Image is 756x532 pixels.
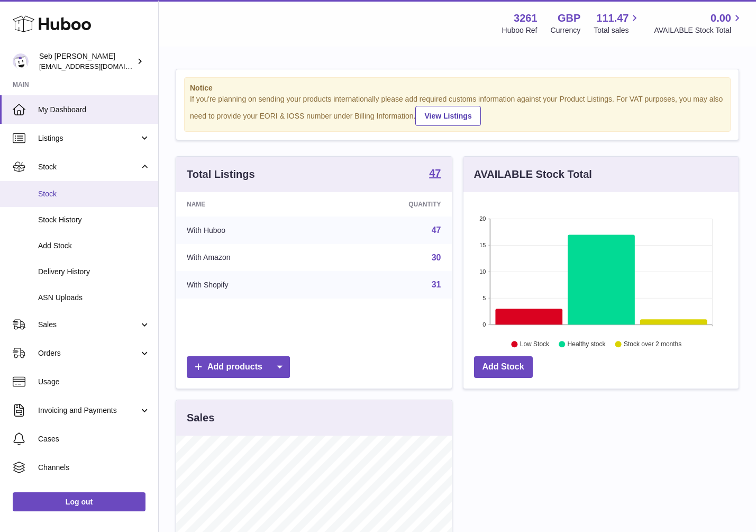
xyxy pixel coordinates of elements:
text: Stock over 2 months [624,340,681,348]
text: Healthy stock [567,340,606,348]
text: 5 [482,295,486,301]
h3: Sales [187,411,214,425]
text: 15 [479,242,486,248]
span: [EMAIL_ADDRESS][DOMAIN_NAME] [39,62,156,70]
span: Stock History [38,215,150,225]
text: 10 [479,268,486,275]
div: If you're planning on sending your products internationally please add required customs informati... [190,94,725,126]
div: Currency [551,25,581,35]
h3: Total Listings [187,167,255,182]
a: Add products [187,356,290,378]
th: Quantity [327,192,452,217]
a: 30 [432,253,441,262]
span: ASN Uploads [38,293,150,303]
span: Sales [38,320,139,330]
strong: 3261 [514,11,538,25]
span: Stock [38,189,150,199]
span: Total sales [594,25,641,35]
span: My Dashboard [38,105,150,115]
a: 31 [432,280,441,289]
td: With Shopify [176,271,327,299]
span: Channels [38,463,150,473]
th: Name [176,192,327,217]
span: AVAILABLE Stock Total [654,25,743,35]
span: Listings [38,133,139,143]
img: ecom@bravefoods.co.uk [13,53,29,69]
text: Low Stock [520,340,549,348]
a: View Listings [415,106,480,126]
a: 0.00 AVAILABLE Stock Total [654,11,743,35]
a: Log out [13,492,145,511]
span: Delivery History [38,267,150,277]
div: Huboo Ref [502,25,538,35]
span: Orders [38,348,139,358]
text: 20 [479,215,486,222]
strong: GBP [558,11,580,25]
span: Cases [38,434,150,444]
a: 111.47 Total sales [594,11,641,35]
strong: 47 [429,168,441,178]
span: Add Stock [38,241,150,251]
div: Seb [PERSON_NAME] [39,51,134,71]
span: 111.47 [596,11,629,25]
strong: Notice [190,83,725,93]
td: With Amazon [176,244,327,272]
a: Add Stock [474,356,533,378]
span: Stock [38,162,139,172]
span: 0.00 [711,11,731,25]
a: 47 [432,226,441,235]
td: With Huboo [176,217,327,244]
h3: AVAILABLE Stock Total [474,167,592,182]
a: 47 [429,168,441,181]
span: Invoicing and Payments [38,405,139,416]
text: 0 [482,321,486,328]
span: Usage [38,377,150,387]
